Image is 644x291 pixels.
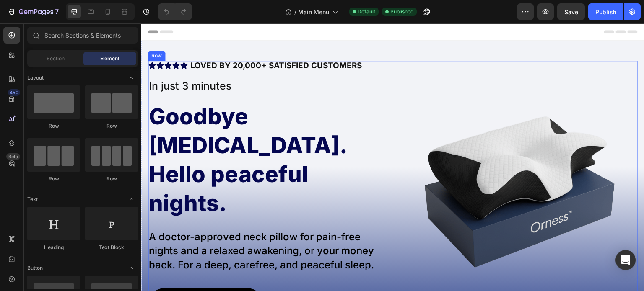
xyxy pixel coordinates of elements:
[557,3,585,20] button: Save
[588,3,623,20] button: Publish
[85,122,138,130] div: Row
[47,55,65,62] span: Section
[6,153,20,160] div: Beta
[8,89,20,96] div: 450
[125,71,138,85] span: Toggle open
[390,8,413,15] span: Published
[85,244,138,251] div: Text Block
[100,55,119,62] span: Element
[27,264,43,272] span: Button
[27,244,80,251] div: Heading
[27,175,80,183] div: Row
[27,27,138,44] input: Search Sections & Elements
[27,122,80,130] div: Row
[564,8,578,15] span: Save
[298,8,329,16] span: Main Menu
[3,3,62,20] button: 7
[294,8,296,16] span: /
[255,47,496,288] img: nano-banana-2025-09-23T01-49-08_1.png
[27,74,44,82] span: Layout
[141,23,644,291] iframe: Design area
[55,7,59,17] p: 7
[85,175,138,183] div: Row
[358,8,375,15] span: Default
[158,3,192,20] div: Undo/Redo
[125,261,138,275] span: Toggle open
[595,8,616,16] div: Publish
[27,196,38,203] span: Text
[8,28,22,36] div: Row
[615,250,636,270] div: Open Intercom Messenger
[125,193,138,206] span: Toggle open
